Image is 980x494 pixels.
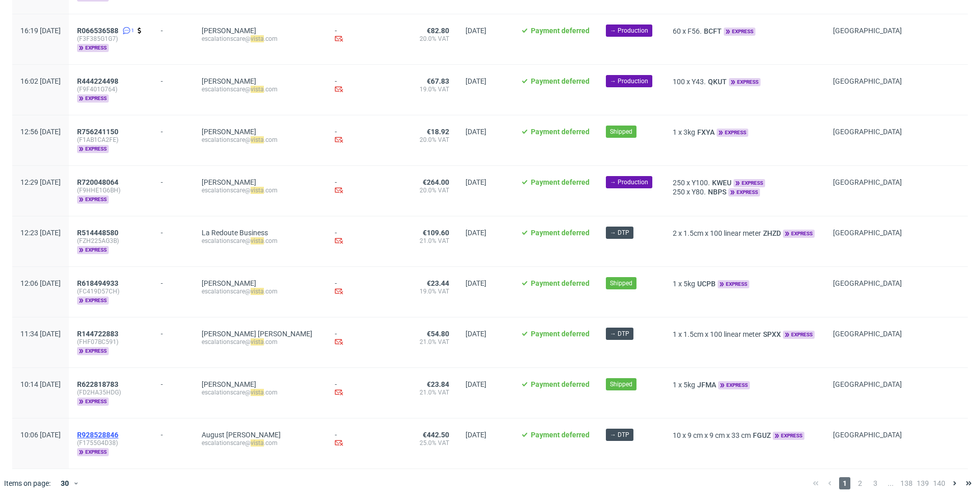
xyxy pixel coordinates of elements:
span: → DTP [610,228,629,237]
div: x [673,27,817,36]
div: - [335,128,396,145]
div: x [673,380,817,389]
div: escalationscare@ .com [202,388,318,397]
span: [DATE] [465,178,486,186]
a: FGUZ [751,431,773,439]
span: express [77,94,109,103]
mark: vista [251,237,264,244]
span: express [733,179,765,187]
span: 250 [673,188,685,196]
div: x [673,330,817,339]
span: 1 [673,330,677,338]
span: R720048064 [77,178,118,186]
span: 12:06 [DATE] [20,279,61,287]
span: 16:02 [DATE] [20,77,61,85]
span: 10:14 [DATE] [20,380,61,388]
span: Items on page: [4,478,51,488]
div: - [335,431,396,449]
span: JFMA [695,381,718,389]
span: 140 [933,477,945,489]
span: express [77,398,109,406]
span: (FC419D57CH) [77,287,144,295]
a: [PERSON_NAME] [202,77,256,85]
a: SPXX [761,330,783,338]
span: 138 [900,477,913,489]
a: August [PERSON_NAME] [202,431,281,439]
span: Y43. [692,78,706,86]
div: - [335,330,396,348]
span: express [717,129,748,137]
span: express [77,195,109,204]
span: ZHZD [761,229,783,237]
span: 1 [673,381,677,389]
span: [DATE] [465,229,486,237]
span: 5kg [683,381,695,389]
div: x [673,229,817,238]
span: 11:34 [DATE] [20,330,61,338]
span: 12:29 [DATE] [20,178,61,186]
div: - [161,73,185,85]
span: express [718,381,750,389]
a: R622818783 [77,380,120,388]
span: 16:19 [DATE] [20,27,61,35]
span: [GEOGRAPHIC_DATA] [833,128,902,136]
span: R622818783 [77,380,118,388]
span: 139 [917,477,929,489]
div: x [673,279,817,288]
a: FXYA [695,128,717,136]
span: Payment deferred [531,380,590,388]
mark: vista [251,288,264,295]
span: Shipped [610,279,632,288]
span: €264.00 [423,178,449,186]
span: 9 cm x 9 cm x 33 cm [688,431,751,439]
span: express [773,432,804,440]
span: 250 [673,179,685,187]
mark: vista [251,35,264,42]
a: KWEU [710,179,733,187]
span: [GEOGRAPHIC_DATA] [833,431,902,439]
a: La Redoute Business [202,229,268,237]
div: - [161,376,185,388]
span: [GEOGRAPHIC_DATA] [833,77,902,85]
div: - [161,174,185,186]
span: Payment deferred [531,178,590,186]
div: - [161,225,185,237]
div: - [161,427,185,439]
span: [GEOGRAPHIC_DATA] [833,279,902,287]
div: - [335,27,396,44]
div: x [673,178,817,187]
span: [DATE] [465,128,486,136]
span: €82.80 [427,27,449,35]
span: → Production [610,26,648,35]
span: 25.0% VAT [412,439,449,447]
a: R066536588 [77,27,120,35]
span: R618494933 [77,279,118,287]
span: express [718,280,749,288]
span: Payment deferred [531,279,590,287]
span: 21.0% VAT [412,388,449,397]
a: QKUT [706,78,729,86]
span: express [728,188,760,196]
div: - [161,123,185,136]
a: NBPS [706,188,728,196]
span: 19.0% VAT [412,287,449,295]
span: [GEOGRAPHIC_DATA] [833,229,902,237]
span: 19.0% VAT [412,85,449,93]
span: 2 [673,229,677,237]
span: express [783,331,815,339]
span: Y80. [692,188,706,196]
span: €18.92 [427,128,449,136]
span: express [77,347,109,355]
span: (FZH225AG3B) [77,237,144,245]
span: UCPB [695,280,718,288]
span: R066536588 [77,27,118,35]
span: [GEOGRAPHIC_DATA] [833,380,902,388]
span: (F9HHE1G6BH) [77,186,144,194]
a: R720048064 [77,178,120,186]
a: [PERSON_NAME] [PERSON_NAME] [202,330,312,338]
span: €23.84 [427,380,449,388]
span: [GEOGRAPHIC_DATA] [833,330,902,338]
span: €109.60 [423,229,449,237]
div: - [335,279,396,297]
